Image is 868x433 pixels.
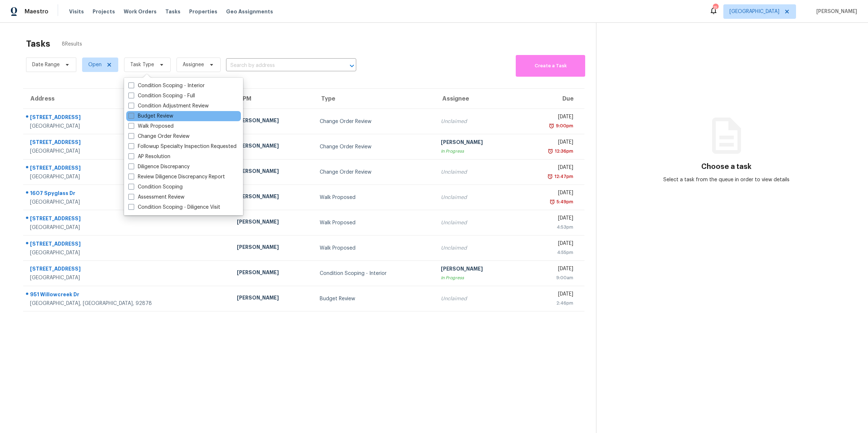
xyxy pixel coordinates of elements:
label: Walk Proposed [128,123,174,130]
div: 12:47pm [553,173,573,180]
h3: Choose a task [701,163,752,170]
span: Work Orders [124,8,157,15]
div: 4:55pm [524,249,573,256]
div: [PERSON_NAME] [237,294,308,303]
span: [GEOGRAPHIC_DATA] [729,8,779,15]
div: Condition Scoping - Interior [320,270,429,277]
label: Condition Scoping - Interior [128,82,205,89]
div: In Progress [441,148,512,155]
div: Change Order Review [320,143,429,150]
div: In Progress [441,274,512,281]
div: [STREET_ADDRESS] [30,114,225,123]
h2: Tasks [26,40,50,47]
div: [GEOGRAPHIC_DATA] [30,224,225,231]
label: Review Diligence Discrepancy Report [128,173,225,181]
label: Assessment Review [128,194,184,201]
div: [DATE] [524,113,573,122]
div: Select a task from the queue in order to view details [661,176,792,183]
div: [STREET_ADDRESS] [30,215,225,224]
label: Diligence Discrepancy [128,163,190,170]
div: 9:00pm [554,122,573,130]
div: [GEOGRAPHIC_DATA] [30,274,225,281]
div: Budget Review [320,295,429,302]
div: [PERSON_NAME] [441,265,512,274]
span: Open [88,61,102,68]
th: Type [314,89,435,109]
span: Projects [93,8,115,15]
label: Condition Scoping [128,183,183,191]
span: Task Type [130,61,154,68]
div: Change Order Review [320,118,429,125]
label: Condition Adjustment Review [128,102,209,110]
div: Unclaimed [441,118,512,125]
div: [GEOGRAPHIC_DATA] [30,199,225,206]
span: Properties [189,8,217,15]
div: 1607 Spyglass Dr [30,190,225,199]
div: 9:00am [524,274,573,281]
div: [PERSON_NAME] [237,269,308,278]
div: Walk Proposed [320,194,429,201]
span: Tasks [165,9,180,14]
div: Unclaimed [441,169,512,176]
label: Change Order Review [128,133,190,140]
div: [PERSON_NAME] [237,117,308,126]
div: [DATE] [524,215,573,224]
div: [GEOGRAPHIC_DATA], [GEOGRAPHIC_DATA], 92878 [30,300,225,307]
span: 8 Results [62,41,82,48]
label: Condition Scoping - Full [128,92,195,99]
div: Change Order Review [320,169,429,176]
div: [DATE] [524,290,573,300]
label: AP Resolution [128,153,170,160]
div: Walk Proposed [320,245,429,252]
span: Assignee [183,61,204,68]
div: [DATE] [524,240,573,249]
span: Geo Assignments [226,8,273,15]
div: [GEOGRAPHIC_DATA] [30,123,225,130]
th: Assignee [435,89,518,109]
div: [PERSON_NAME] [237,142,308,151]
div: [STREET_ADDRESS] [30,139,225,148]
span: Create a Task [519,62,582,70]
span: Maestro [25,8,48,15]
div: [DATE] [524,265,573,274]
div: 15 [713,4,718,12]
div: 4:53pm [524,224,573,231]
span: Visits [69,8,84,15]
div: [PERSON_NAME] [441,139,512,148]
div: [GEOGRAPHIC_DATA] [30,173,225,181]
th: Address [23,89,231,109]
button: Open [347,61,357,71]
label: Budget Review [128,113,173,120]
div: [GEOGRAPHIC_DATA] [30,148,225,155]
label: Condition Scoping - Diligence Visit [128,204,220,211]
img: Overdue Alarm Icon [547,173,553,180]
div: [GEOGRAPHIC_DATA] [30,249,225,256]
div: 2:46pm [524,300,573,307]
div: [STREET_ADDRESS] [30,240,225,249]
div: 12:36pm [553,148,573,155]
img: Overdue Alarm Icon [549,122,554,130]
div: Walk Proposed [320,219,429,226]
span: Date Range [32,61,60,68]
div: [PERSON_NAME] [237,243,308,252]
th: Due [518,89,584,109]
img: Overdue Alarm Icon [549,198,555,205]
div: 5:49pm [555,198,573,205]
span: [PERSON_NAME] [813,8,857,15]
button: Create a Task [516,55,585,77]
div: [PERSON_NAME] [237,193,308,202]
div: [STREET_ADDRESS] [30,164,225,173]
div: Unclaimed [441,295,512,302]
div: Unclaimed [441,219,512,226]
input: Search by address [226,60,336,71]
div: 951 Willowcreek Dr [30,291,225,300]
img: Overdue Alarm Icon [548,148,553,155]
th: HPM [231,89,314,109]
div: [DATE] [524,189,573,198]
div: [DATE] [524,164,573,173]
div: Unclaimed [441,245,512,252]
div: [PERSON_NAME] [237,167,308,177]
div: [STREET_ADDRESS] [30,265,225,274]
div: [PERSON_NAME] [237,218,308,227]
div: Unclaimed [441,194,512,201]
